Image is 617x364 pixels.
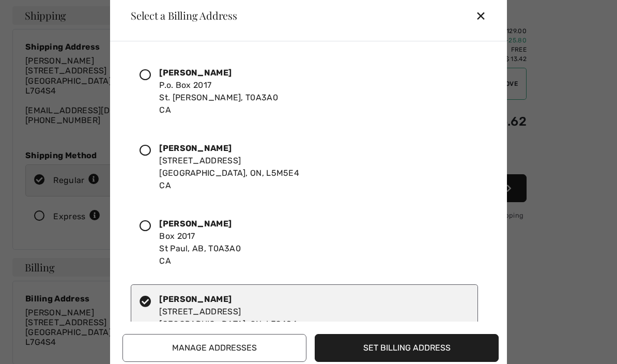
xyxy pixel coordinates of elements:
[159,218,241,267] div: Box 2017 St Paul, AB, T0A3A0 CA
[122,334,306,362] button: Manage Addresses
[159,68,232,78] strong: [PERSON_NAME]
[159,293,297,343] div: [STREET_ADDRESS] [GEOGRAPHIC_DATA], ON, L7G4S4 CA
[315,334,499,362] button: Set Billing Address
[475,5,495,26] div: ✕
[159,143,232,153] strong: [PERSON_NAME]
[122,10,237,21] div: Select a Billing Address
[159,294,232,304] strong: [PERSON_NAME]
[159,142,299,192] div: [STREET_ADDRESS] [GEOGRAPHIC_DATA], ON, L5M5E4 CA
[159,219,232,229] strong: [PERSON_NAME]
[159,67,278,116] div: P.o. Box 2017 St. [PERSON_NAME], T0A3A0 CA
